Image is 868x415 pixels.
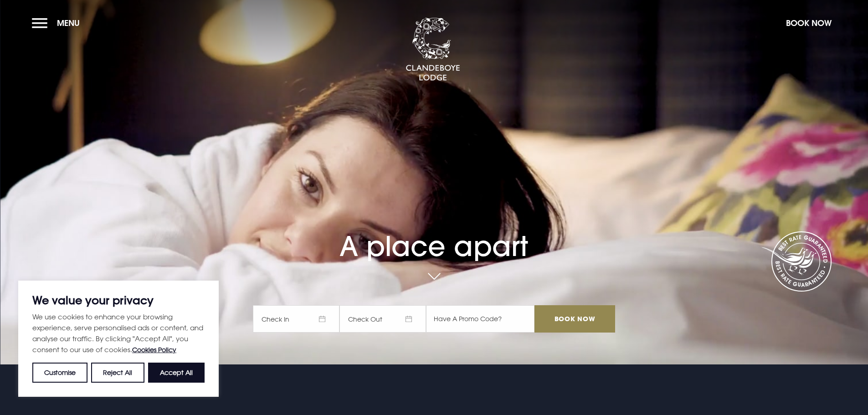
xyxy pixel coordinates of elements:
[32,13,84,33] button: Menu
[32,363,87,383] button: Customise
[57,18,80,28] span: Menu
[91,363,144,383] button: Reject All
[534,305,615,333] input: Book Now
[32,295,205,306] p: We value your privacy
[32,311,205,355] p: We use cookies to enhance your browsing experience, serve personalised ads or content, and analys...
[426,305,534,333] input: Have A Promo Code?
[339,305,426,333] span: Check Out
[253,305,339,333] span: Check In
[18,281,219,397] div: We value your privacy
[406,18,460,82] img: Clandeboye Lodge
[253,205,615,262] h1: A place apart
[148,363,205,383] button: Accept All
[132,346,176,354] a: Cookies Policy
[781,13,836,33] button: Book Now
